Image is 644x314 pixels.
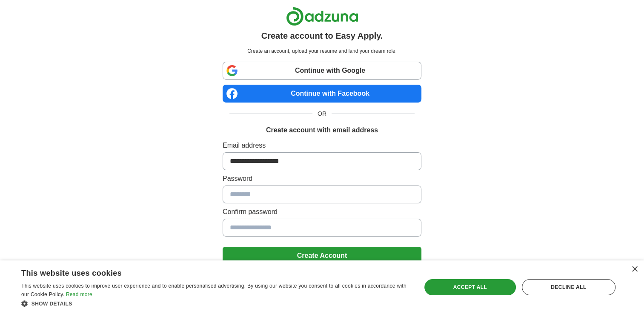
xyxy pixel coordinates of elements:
img: Adzuna logo [286,7,358,26]
h1: Create account with email address [266,125,378,135]
div: Close [631,266,638,273]
span: This website uses cookies to improve user experience and to enable personalised advertising. By u... [21,283,406,297]
a: Read more, opens a new window [66,291,92,297]
div: This website uses cookies [21,265,388,278]
span: OR [312,109,332,118]
label: Confirm password [223,207,421,217]
button: Create Account [223,247,421,265]
a: Continue with Facebook [223,85,421,103]
h1: Create account to Easy Apply. [261,29,383,42]
a: Continue with Google [223,62,421,80]
label: Email address [223,140,421,151]
div: Decline all [522,279,615,295]
span: Show details [31,301,72,307]
div: Accept all [424,279,516,295]
label: Password [223,174,421,184]
p: Create an account, upload your resume and land your dream role. [224,47,420,55]
div: Show details [21,299,409,308]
